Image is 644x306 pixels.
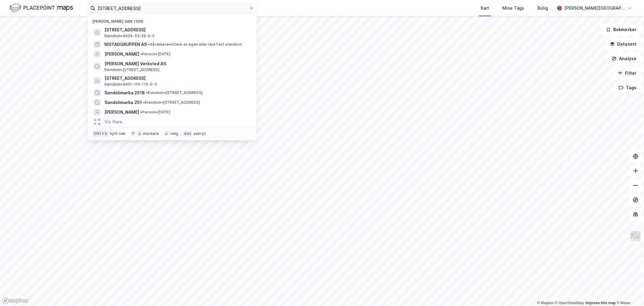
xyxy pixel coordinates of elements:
[607,53,642,65] button: Analyse
[104,34,155,38] span: Eiendom • 4624-53-29-0-0
[537,301,554,305] a: Mapbox
[140,52,142,56] span: •
[104,41,147,48] span: NISTADGRUPPEN AS
[104,50,139,58] span: [PERSON_NAME]
[537,5,548,12] div: Bolig
[481,5,489,12] div: Kart
[148,42,150,47] span: •
[104,99,142,106] span: Sandslimarka 251
[614,82,642,94] button: Tags
[104,60,249,67] span: [PERSON_NAME] Verksted AS
[95,4,249,13] input: Søk på adresse, matrikkel, gårdeiere, leietakere eller personer
[146,90,203,95] span: Eiendom • [STREET_ADDRESS]
[143,100,145,105] span: •
[104,26,249,34] span: [STREET_ADDRESS]
[140,52,170,57] span: Person • [DATE]
[630,230,641,242] img: Z
[88,14,257,25] div: [PERSON_NAME] søk (100)
[140,110,170,115] span: Person • [DATE]
[2,297,28,304] a: Mapbox homepage
[10,3,73,13] img: logo.f888ab2527a4732fd821a326f86c7f29.svg
[104,118,122,125] button: Vis flere
[502,5,524,12] div: Mine Tags
[555,301,584,305] a: OpenStreetMap
[110,131,126,136] div: nytt søk
[586,301,616,305] a: Improve this map
[605,38,642,50] button: Datasett
[564,5,625,12] div: [PERSON_NAME][GEOGRAPHIC_DATA]
[614,277,644,306] iframe: Chat Widget
[143,100,200,105] span: Eiendom • [STREET_ADDRESS]
[170,131,178,136] div: velg
[183,131,192,137] div: esc
[104,75,249,82] span: [STREET_ADDRESS]
[104,89,145,96] span: Sandslimarka 251B
[601,24,642,36] button: Bokmerker
[148,42,242,47] span: Gårdeiere • Utleie av egen eller leid fast eiendom
[146,90,148,95] span: •
[613,67,642,79] button: Filter
[104,82,157,87] span: Eiendom • 4601-116-115-0-0
[194,131,206,136] div: avbryt
[92,131,109,137] div: Ctrl + k
[104,109,139,116] span: [PERSON_NAME]
[140,110,142,114] span: •
[143,131,159,136] div: markere
[104,67,159,72] span: Eiendom • [STREET_ADDRESS]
